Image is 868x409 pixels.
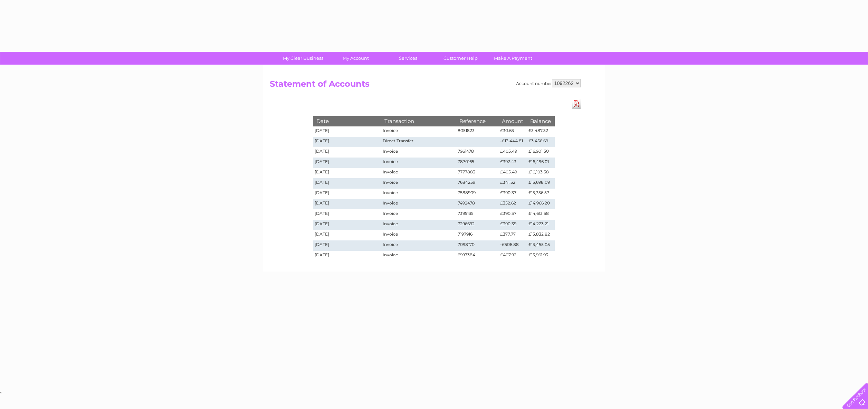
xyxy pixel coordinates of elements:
[456,189,499,199] td: 7588909
[456,251,499,261] td: 6997384
[527,137,554,147] td: £3,456.69
[456,126,499,137] td: 8051823
[381,220,456,230] td: Invoice
[270,79,581,92] h2: Statement of Accounts
[527,189,554,199] td: £15,356.57
[498,137,527,147] td: -£13,444.81
[456,147,499,158] td: 7961478
[498,220,527,230] td: £390.39
[527,209,554,220] td: £14,613.58
[313,189,381,199] td: [DATE]
[456,209,499,220] td: 7395135
[456,178,499,189] td: 7684259
[456,240,499,251] td: 7098170
[527,251,554,261] td: £13,961.93
[313,168,381,178] td: [DATE]
[381,158,456,168] td: Invoice
[527,168,554,178] td: £16,103.58
[456,199,499,209] td: 7492478
[381,230,456,240] td: Invoice
[527,158,554,168] td: £16,496.01
[572,99,581,109] a: Download Pdf
[456,158,499,168] td: 7870165
[498,126,527,137] td: £30.63
[527,126,554,137] td: £3,487.32
[456,116,499,126] th: Reference
[313,251,381,261] td: [DATE]
[313,137,381,147] td: [DATE]
[313,116,381,126] th: Date
[498,178,527,189] td: £341.52
[313,230,381,240] td: [DATE]
[327,52,384,65] a: My Account
[381,199,456,209] td: Invoice
[498,116,527,126] th: Amount
[456,168,499,178] td: 7777883
[313,199,381,209] td: [DATE]
[381,189,456,199] td: Invoice
[275,52,332,65] a: My Clear Business
[498,251,527,261] td: £407.92
[456,230,499,240] td: 7197916
[527,240,554,251] td: £13,455.05
[498,147,527,158] td: £405.49
[313,126,381,137] td: [DATE]
[313,209,381,220] td: [DATE]
[313,158,381,168] td: [DATE]
[527,199,554,209] td: £14,966.20
[381,137,456,147] td: Direct Transfer
[498,168,527,178] td: £405.49
[498,199,527,209] td: £352.62
[527,116,554,126] th: Balance
[313,147,381,158] td: [DATE]
[381,178,456,189] td: Invoice
[380,52,437,65] a: Services
[516,79,581,87] div: Account number
[527,230,554,240] td: £13,832.82
[313,178,381,189] td: [DATE]
[498,230,527,240] td: £377.77
[432,52,489,65] a: Customer Help
[527,220,554,230] td: £14,223.21
[527,147,554,158] td: £16,901.50
[498,158,527,168] td: £392.43
[498,189,527,199] td: £390.37
[313,220,381,230] td: [DATE]
[381,168,456,178] td: Invoice
[381,209,456,220] td: Invoice
[381,251,456,261] td: Invoice
[527,178,554,189] td: £15,698.09
[313,240,381,251] td: [DATE]
[381,116,456,126] th: Transaction
[381,147,456,158] td: Invoice
[498,209,527,220] td: £390.37
[498,240,527,251] td: -£506.88
[381,126,456,137] td: Invoice
[485,52,542,65] a: Make A Payment
[381,240,456,251] td: Invoice
[456,220,499,230] td: 7296692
